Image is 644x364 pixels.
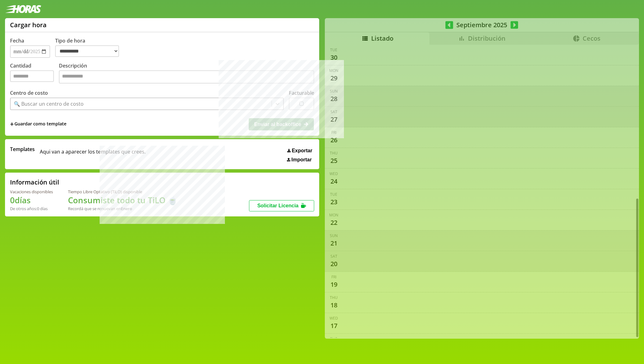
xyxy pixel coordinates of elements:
[55,45,119,57] select: Tipo de hora
[121,206,132,211] b: Enero
[10,178,59,186] h2: Información útil
[10,121,66,128] span: +Guardar como template
[285,148,314,154] button: Exportar
[40,146,146,163] span: Aqui van a aparecer los templates que crees.
[10,89,48,96] label: Centro de costo
[257,203,299,208] span: Solicitar Licencia
[291,157,312,163] span: Importar
[292,148,312,154] span: Exportar
[55,37,124,58] label: Tipo de hora
[68,195,178,206] h1: Consumiste todo tu TiLO 🍵
[10,146,35,153] span: Templates
[10,70,54,82] input: Cantidad
[10,21,47,29] h1: Cargar hora
[249,200,314,211] button: Solicitar Licencia
[59,62,314,85] label: Descripción
[68,206,178,211] div: Recordá que se renuevan en
[10,206,53,211] div: De otros años: 0 días
[14,100,84,107] div: 🔍 Buscar un centro de costo
[10,121,14,128] span: +
[10,195,53,206] h1: 0 días
[10,37,24,44] label: Fecha
[5,5,41,13] img: logotipo
[10,62,59,85] label: Cantidad
[68,189,178,195] div: Tiempo Libre Optativo (TiLO) disponible
[59,70,314,83] textarea: Descripción
[10,189,53,195] div: Vacaciones disponibles
[289,89,314,96] label: Facturable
